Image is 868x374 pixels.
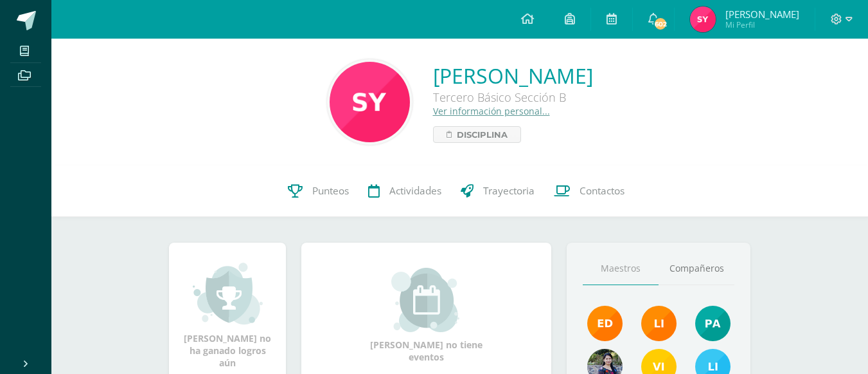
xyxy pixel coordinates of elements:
div: [PERSON_NAME] no tiene eventos [362,268,491,363]
div: [PERSON_NAME] no ha ganado logros aún [182,261,273,369]
a: Ver información personal... [433,105,550,117]
img: achievement_small.png [193,261,263,326]
a: Actividades [359,165,451,217]
img: 0aa53c0745a0659898462b4f1c47c08b.png [690,6,716,32]
span: [PERSON_NAME] [725,8,799,21]
a: Contactos [544,165,634,217]
img: f40e456500941b1b33f0807dd74ea5cf.png [587,306,623,341]
span: Contactos [580,184,624,198]
img: event_small.png [391,268,461,332]
a: Disciplina [433,126,521,143]
span: 602 [653,17,668,31]
a: Trayectoria [451,165,544,217]
div: Tercero Básico Sección B [433,89,593,105]
a: Punteos [278,165,359,217]
span: Punteos [312,184,349,198]
a: Maestros [583,252,659,285]
span: Actividades [389,184,441,198]
img: 2c806240ae564081ed1580ca1ad6c7d7.png [330,62,410,142]
span: Mi Perfil [725,19,799,30]
a: Compañeros [659,252,734,285]
span: Disciplina [457,127,508,142]
a: [PERSON_NAME] [433,62,593,89]
img: 40c28ce654064086a0d3fb3093eec86e.png [695,306,731,341]
img: cefb4344c5418beef7f7b4a6cc3e812c.png [641,306,677,341]
span: Trayectoria [483,184,535,198]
